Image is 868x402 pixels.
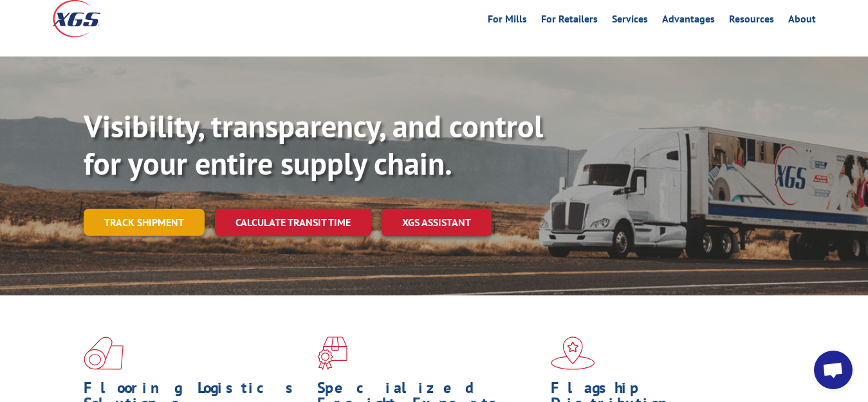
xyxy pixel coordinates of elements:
[84,209,205,236] a: Track shipment
[788,14,816,28] a: About
[612,14,648,28] a: Services
[551,336,595,370] img: xgs-icon-flagship-distribution-model-red
[814,351,853,389] a: Open chat
[382,209,492,236] a: XGS ASSISTANT
[215,209,371,236] a: Calculate transit time
[317,336,347,370] img: xgs-icon-focused-on-flooring-red
[84,106,543,183] b: Visibility, transparency, and control for your entire supply chain.
[488,14,527,28] a: For Mills
[84,336,124,370] img: xgs-icon-total-supply-chain-intelligence-red
[729,14,774,28] a: Resources
[662,14,715,28] a: Advantages
[541,14,598,28] a: For Retailers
